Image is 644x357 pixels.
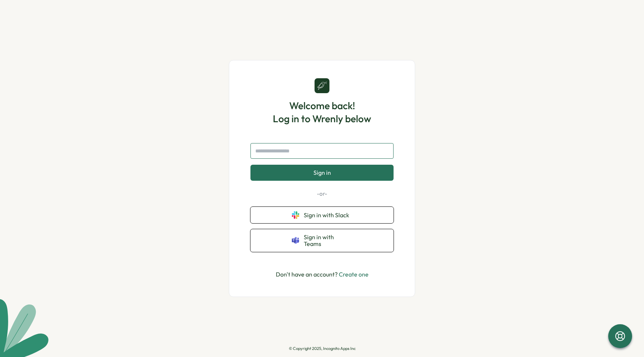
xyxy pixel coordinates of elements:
[304,234,352,247] span: Sign in with Teams
[276,270,369,279] p: Don't have an account?
[289,346,356,351] p: © Copyright 2025, Incognito Apps Inc
[273,99,371,125] h1: Welcome back! Log in to Wrenly below
[304,212,352,218] span: Sign in with Slack
[313,169,331,176] span: Sign in
[250,165,394,180] button: Sign in
[339,271,369,278] a: Create one
[250,229,394,252] button: Sign in with Teams
[250,190,394,198] p: -or-
[250,207,394,223] button: Sign in with Slack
